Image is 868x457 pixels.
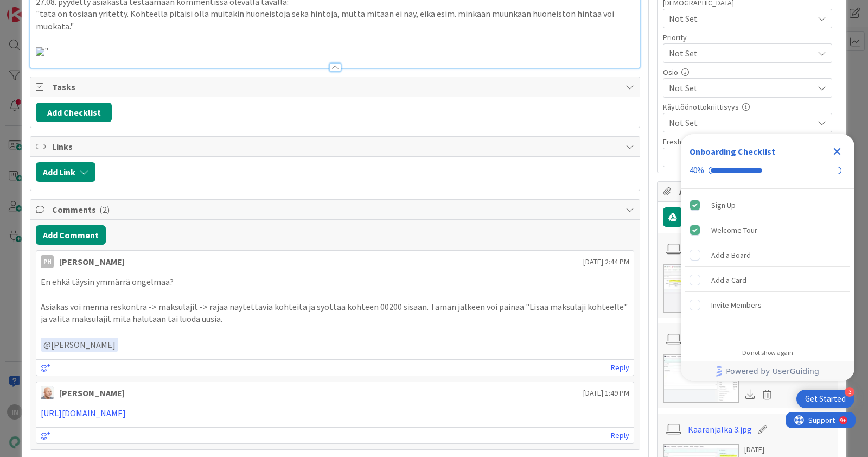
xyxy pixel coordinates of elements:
[681,189,854,341] div: Checklist items
[685,268,850,292] div: Add a Card is incomplete.
[59,255,125,268] div: [PERSON_NAME]
[52,203,620,216] span: Comments
[99,204,110,215] span: ( 2 )
[41,301,629,325] p: Asiakas voi mennä reskontra -> maksulajit -> rajaa näytettäviä kohteita ja syöttää kohteen 00200 ...
[744,444,796,455] div: [DATE]
[845,387,854,397] div: 3
[688,423,752,436] a: Kaarenjalka 3.jpg
[690,145,775,158] div: Onboarding Checklist
[796,390,854,408] div: Open Get Started checklist, remaining modules: 3
[685,218,850,242] div: Welcome Tour is complete.
[41,255,54,268] div: PH
[711,299,762,312] div: Invite Members
[679,185,818,198] span: Attachments
[711,249,751,262] div: Add a Board
[711,274,746,287] div: Add a Card
[583,388,629,399] span: [DATE] 1:49 PM
[663,68,832,76] div: Osio
[690,166,704,175] div: 40%
[52,80,620,93] span: Tasks
[611,361,629,375] a: Reply
[36,225,106,245] button: Add Comment
[711,199,736,212] div: Sign Up
[43,339,116,350] span: [PERSON_NAME]
[36,162,95,182] button: Add Link
[23,2,49,15] span: Support
[744,388,756,402] div: Download
[41,408,126,418] a: [URL][DOMAIN_NAME]
[55,4,60,13] div: 9+
[36,8,634,32] p: "tätä on tosiaan yritetty. Kohteella pitäisi olla muitakin huoneistoja sekä hintoja, mutta mitään...
[41,276,629,288] p: En ehkä täysin ymmärrä ongelmaa?
[663,103,832,111] div: Käyttöönottokriittisyys
[611,429,629,442] a: Reply
[685,193,850,217] div: Sign Up is complete.
[36,103,112,122] button: Add Checklist
[52,140,620,153] span: Links
[669,81,813,94] span: Not Set
[805,393,846,404] div: Get Started
[686,361,849,381] a: Powered by UserGuiding
[59,386,125,399] div: [PERSON_NAME]
[681,361,854,381] div: Footer
[669,46,808,61] span: Not Set
[690,166,846,175] div: Checklist progress: 40%
[36,45,634,57] p: "
[742,348,793,357] div: Do not show again
[828,143,846,160] div: Close Checklist
[663,138,832,145] div: Freshdesk tikettilinkki
[43,339,51,350] span: @
[711,224,757,237] div: Welcome Tour
[583,256,629,268] span: [DATE] 2:44 PM
[685,293,850,317] div: Invite Members is incomplete.
[41,386,54,399] img: NG
[36,47,44,56] img: attachment
[726,365,819,378] span: Powered by UserGuiding
[669,116,813,129] span: Not Set
[663,34,832,41] div: Priority
[685,243,850,267] div: Add a Board is incomplete.
[669,12,813,25] span: Not Set
[681,134,854,381] div: Checklist Container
